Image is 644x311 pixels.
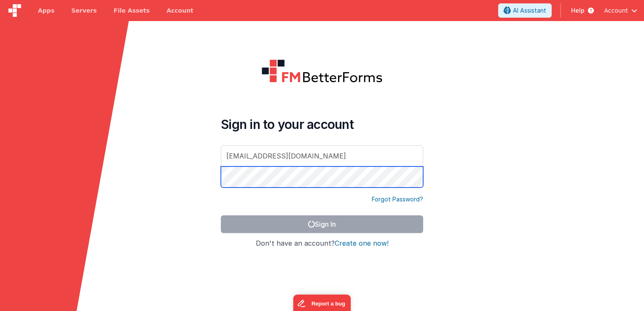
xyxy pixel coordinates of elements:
button: Account [604,6,637,15]
span: AI Assistant [513,6,546,15]
button: Create one now! [335,240,389,247]
span: Help [571,6,585,15]
h4: Sign in to your account [221,117,423,132]
a: Forgot Password? [372,195,423,204]
button: Sign In [221,215,423,233]
span: Account [604,6,628,15]
h4: Don't have an account? [221,240,423,247]
input: Email Address [221,145,423,166]
span: Servers [71,6,97,15]
span: Apps [38,6,54,15]
button: AI Assistant [498,3,552,18]
span: File Assets [114,6,150,15]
